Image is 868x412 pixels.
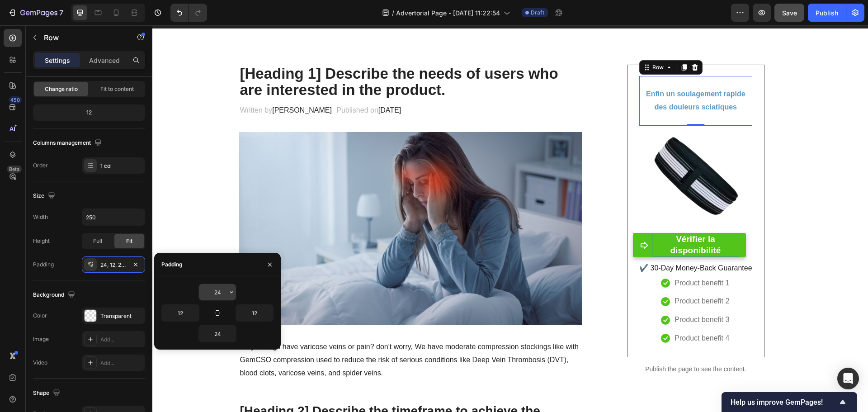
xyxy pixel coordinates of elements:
p: Product benefit 4 [522,307,577,320]
div: Size [33,190,57,202]
div: Image [33,335,49,343]
p: Settings [45,56,70,65]
div: Padding [161,260,183,269]
input: Auto [199,326,236,342]
p: Publish the page to see the content. [458,339,629,349]
p: 7 [59,7,63,18]
span: Save [782,9,797,17]
p: Product benefit 1 [522,251,577,265]
input: Auto [82,209,145,225]
span: Fit to content [100,85,134,93]
div: Add... [100,359,143,367]
input: Auto [162,305,199,321]
div: Width [33,213,48,221]
div: Transparent [100,312,143,320]
span: Draft [531,9,544,17]
button: <p>Vérifier la disponibilité</p> [481,208,594,232]
button: Publish [808,4,846,22]
div: Order [33,161,48,170]
div: 12 [35,106,143,119]
div: Rich Text Editor. Editing area: main [500,208,587,231]
span: Full [93,237,102,245]
div: Undo/Redo [170,4,207,22]
div: Height [33,237,50,245]
div: 450 [9,96,22,104]
div: Beta [7,166,22,173]
span: [DATE] [226,81,249,89]
div: Video [33,359,47,367]
input: Auto [199,284,236,300]
button: Save [774,4,804,22]
p: Product benefit 3 [522,288,577,301]
img: Alt Image [87,107,430,300]
button: Show survey - Help us improve GemPages! [731,397,848,407]
h2: Rich Text Editor. Editing area: main [492,62,594,90]
p: Vérifier la disponibilité [500,208,587,231]
span: Fit [126,237,132,245]
div: Publish [816,8,838,18]
span: Change ratio [45,85,78,93]
div: Add... [100,336,143,344]
div: Columns management [33,137,104,149]
iframe: Design area [152,25,868,412]
p: [Heading 2] Describe the timeframe to achieve the desired results [88,378,429,411]
p: Published on [184,79,249,92]
span: / [392,8,394,18]
span: Advertorial Page - [DATE] 11:22:54 [396,8,500,18]
div: 1 col [100,162,143,170]
button: 7 [4,4,67,22]
p: ✔️ 30-Day Money-Back Guarantee [481,237,605,250]
div: Padding [33,260,54,269]
p: Do your legs have varicose veins or pain? don't worry, We have moderate compression stockings lik... [88,315,429,354]
span: Help us improve GemPages! [731,398,837,407]
div: Background [33,289,77,301]
div: 24, 12, 24, 12 [100,261,127,269]
div: Open Intercom Messenger [837,368,859,389]
div: Color [33,312,47,320]
p: Advanced [89,56,120,65]
div: Shape [33,387,62,399]
div: Row [498,38,513,46]
p: Product benefit 2 [522,270,577,283]
p: Enfin un soulagement rapide des douleurs sciatiques [493,62,594,89]
img: Alt Image [493,100,594,201]
p: Row [44,32,121,43]
input: Auto [236,305,273,321]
